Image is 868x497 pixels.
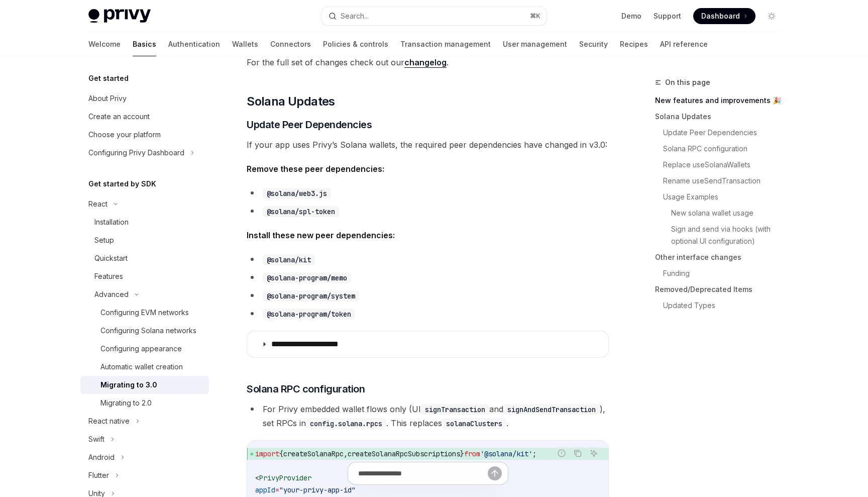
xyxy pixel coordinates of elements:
[555,447,568,460] button: Report incorrect code
[663,125,788,141] a: Update Peer Dependencies
[88,433,104,445] div: Swift
[232,32,258,56] a: Wallets
[88,92,127,105] div: About Privy
[88,9,151,23] img: light logo
[247,402,609,430] li: For Privy embedded wallet flows only (UI and ), set RPCs in . This replaces .
[263,206,339,217] code: @solana/spl-token
[620,32,648,56] a: Recipes
[693,8,755,24] a: Dashboard
[247,118,372,132] span: Update Peer Dependencies
[88,469,109,481] div: Flutter
[663,297,788,314] a: Updated Types
[306,418,386,429] code: config.solana.rpcs
[764,8,780,24] button: Toggle dark mode
[100,379,157,391] div: Migrating to 3.0
[323,32,388,56] a: Policies & controls
[88,198,107,210] div: React
[671,205,788,221] a: New solana wallet usage
[283,449,344,458] span: createSolanaRpc
[663,189,788,205] a: Usage Examples
[100,361,183,373] div: Automatic wallet creation
[100,307,189,319] div: Configuring EVM networks
[100,343,182,355] div: Configuring appearance
[348,449,460,458] span: createSolanaRpcSubscriptions
[660,32,708,56] a: API reference
[247,164,384,174] strong: Remove these peer dependencies:
[663,265,788,281] a: Funding
[344,449,348,458] span: ,
[263,309,355,320] code: @solana-program/token
[80,126,209,144] a: Choose your platform
[270,32,311,56] a: Connectors
[655,109,788,125] a: Solana Updates
[663,157,788,173] a: Replace useSolanaWallets
[701,11,740,21] span: Dashboard
[88,178,156,190] h5: Get started by SDK
[321,7,547,25] button: Search...⌘K
[80,267,209,285] a: Features
[247,93,335,110] span: Solana Updates
[80,394,209,412] a: Migrating to 2.0
[168,32,220,56] a: Authentication
[80,89,209,108] a: About Privy
[94,288,129,301] div: Advanced
[88,415,130,427] div: React native
[503,404,600,415] code: signAndSendTransaction
[655,92,788,109] a: New features and improvements 🎉
[88,72,129,84] h5: Get started
[80,358,209,376] a: Automatic wallet creation
[100,397,152,409] div: Migrating to 2.0
[88,32,121,56] a: Welcome
[671,221,788,249] a: Sign and send via hooks (with optional UI configuration)
[100,325,196,337] div: Configuring Solana networks
[94,252,128,264] div: Quickstart
[464,449,480,458] span: from
[263,188,331,199] code: @solana/web3.js
[263,272,351,283] code: @solana-program/memo
[247,230,395,240] strong: Install these new peer dependencies:
[255,449,279,458] span: import
[263,254,315,265] code: @solana/kit
[247,382,365,396] span: Solana RPC configuration
[94,216,129,228] div: Installation
[80,340,209,358] a: Configuring appearance
[460,449,464,458] span: }
[655,281,788,297] a: Removed/Deprecated Items
[480,449,532,458] span: '@solana/kit'
[503,32,567,56] a: User management
[587,447,600,460] button: Ask AI
[400,32,491,56] a: Transaction management
[80,249,209,267] a: Quickstart
[247,138,609,152] span: If your app uses Privy’s Solana wallets, the required peer dependencies have changed in v3.0:
[94,270,123,282] div: Features
[404,57,447,68] a: changelog
[88,111,150,123] div: Create an account
[80,213,209,231] a: Installation
[80,304,209,322] a: Configuring EVM networks
[421,404,489,415] code: signTransaction
[571,447,584,460] button: Copy the contents from the code block
[133,32,156,56] a: Basics
[80,108,209,126] a: Create an account
[488,466,502,480] button: Send message
[621,11,641,21] a: Demo
[665,76,710,88] span: On this page
[80,376,209,394] a: Migrating to 3.0
[279,449,283,458] span: {
[579,32,608,56] a: Security
[530,12,540,20] span: ⌘ K
[663,173,788,189] a: Rename useSendTransaction
[655,249,788,265] a: Other interface changes
[442,418,506,429] code: solanaClusters
[654,11,681,21] a: Support
[80,322,209,340] a: Configuring Solana networks
[247,55,609,69] span: For the full set of changes check out our .
[88,451,115,463] div: Android
[663,141,788,157] a: Solana RPC configuration
[88,147,184,159] div: Configuring Privy Dashboard
[263,290,359,302] code: @solana-program/system
[88,129,161,141] div: Choose your platform
[341,10,369,22] div: Search...
[80,231,209,249] a: Setup
[532,449,536,458] span: ;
